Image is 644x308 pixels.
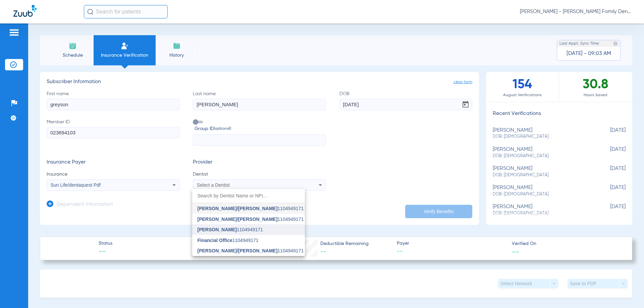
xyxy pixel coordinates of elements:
[192,189,305,203] input: dropdown search
[198,248,278,253] span: [PERSON_NAME]/[PERSON_NAME]
[198,206,304,211] span: 1104949171
[198,238,232,243] span: Financial Office
[198,238,259,243] span: 1104949171
[198,248,304,253] span: 1104949171
[198,206,278,211] span: [PERSON_NAME]/[PERSON_NAME]
[198,217,304,222] span: 1104949171
[198,217,278,222] span: [PERSON_NAME]/[PERSON_NAME]
[198,227,263,232] span: 1104949171
[198,227,237,232] span: [PERSON_NAME]
[610,276,644,308] iframe: Chat Widget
